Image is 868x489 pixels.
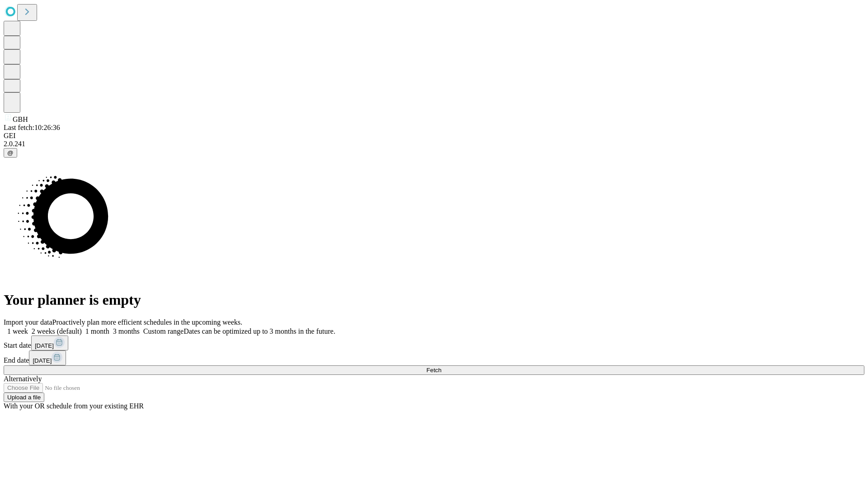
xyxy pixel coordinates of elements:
[184,327,335,335] span: Dates can be optimized up to 3 months in the future.
[35,342,54,349] span: [DATE]
[113,327,140,335] span: 3 months
[32,327,82,335] span: 2 weeks (default)
[7,327,28,335] span: 1 week
[4,132,864,140] div: GEI
[13,115,28,123] span: GBH
[4,336,864,350] div: Start date
[4,365,864,375] button: Fetch
[52,318,242,326] span: Proactively plan more efficient schedules in the upcoming weeks.
[4,318,52,326] span: Import your data
[31,336,68,350] button: [DATE]
[4,124,60,131] span: Last fetch: 10:26:36
[85,327,109,335] span: 1 month
[4,393,44,402] button: Upload a file
[426,367,441,374] span: Fetch
[29,350,66,365] button: [DATE]
[4,350,864,365] div: End date
[143,327,184,335] span: Custom range
[4,148,17,158] button: @
[4,140,864,148] div: 2.0.241
[4,292,864,308] h1: Your planner is empty
[4,375,42,383] span: Alternatively
[4,402,144,410] span: With your OR schedule from your existing EHR
[33,357,52,364] span: [DATE]
[7,149,14,156] span: @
